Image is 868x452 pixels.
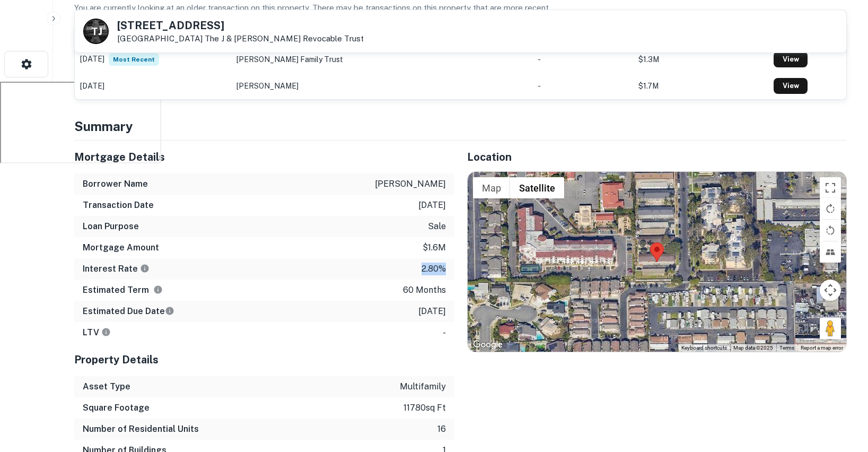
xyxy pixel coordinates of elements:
[403,284,446,297] p: 60 months
[820,177,841,198] button: Toggle fullscreen view
[109,53,159,66] span: Most Recent
[820,241,841,263] button: Tilt map
[774,78,808,94] a: View
[83,380,130,393] h6: Asset Type
[473,177,510,198] button: Show street map
[733,345,773,351] span: Map data ©2025
[231,46,436,73] td: [PERSON_NAME] family trust
[83,423,199,436] h6: Number of Residential Units
[74,2,847,14] p: You are currently looking at an older transaction on this property. There may be transactions on ...
[418,199,446,212] p: [DATE]
[83,263,150,275] h6: Interest Rate
[422,263,446,275] p: 2.80%
[75,73,231,99] td: [DATE]
[83,220,139,233] h6: Loan Purpose
[820,280,841,301] button: Map camera controls
[404,402,446,414] p: 11780 sq ft
[165,306,174,316] svg: Estimate is based on a standard schedule for this type of loan.
[83,241,159,254] h6: Mortgage Amount
[820,198,841,219] button: Rotate map clockwise
[83,402,150,414] h6: Square Footage
[74,352,454,368] h5: Property Details
[83,284,163,297] h6: Estimated Term
[510,177,564,198] button: Show satellite imagery
[532,46,633,73] td: -
[74,117,847,136] h4: Summary
[815,367,868,418] iframe: Chat Widget
[231,73,436,99] td: [PERSON_NAME]
[400,380,446,393] p: multifamily
[91,24,101,39] p: T J
[820,220,841,241] button: Rotate map counterclockwise
[117,20,364,31] h5: [STREET_ADDRESS]
[153,285,163,294] svg: Term is based on a standard schedule for this type of loan.
[681,344,727,352] button: Keyboard shortcuts
[140,264,150,273] svg: The interest rates displayed on the website are for informational purposes only and may be report...
[437,423,446,436] p: 16
[470,338,505,352] a: Open this area in Google Maps (opens a new window)
[820,318,841,339] button: Drag Pegman onto the map to open Street View
[428,220,446,233] p: sale
[83,326,111,339] h6: LTV
[101,327,111,337] svg: LTVs displayed on the website are for informational purposes only and may be reported incorrectly...
[779,345,794,351] a: Terms
[532,73,633,99] td: -
[443,326,446,339] p: -
[774,51,808,67] a: View
[467,149,847,165] h5: Location
[74,149,454,165] h5: Mortgage Details
[75,46,231,73] td: [DATE]
[418,305,446,318] p: [DATE]
[801,345,843,351] a: Report a map error
[375,178,446,190] p: [PERSON_NAME]
[423,241,446,254] p: $1.6m
[205,34,364,43] a: The J & [PERSON_NAME] Revocable Trust
[83,199,154,212] h6: Transaction Date
[633,73,768,99] td: $1.7M
[117,34,364,44] p: [GEOGRAPHIC_DATA]
[470,338,505,352] img: Google
[83,178,148,190] h6: Borrower Name
[633,46,768,73] td: $1.3M
[83,305,174,318] h6: Estimated Due Date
